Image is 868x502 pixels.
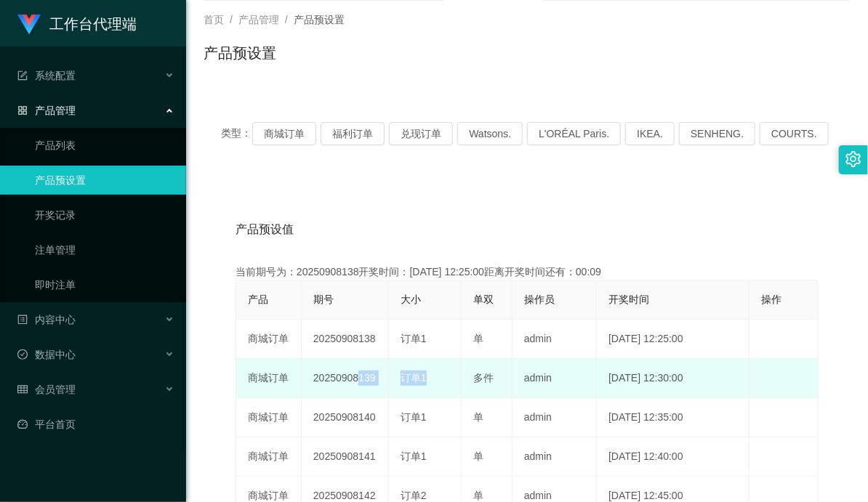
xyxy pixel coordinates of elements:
[473,411,483,423] span: 单
[17,314,76,325] span: 内容中心
[17,17,137,29] a: 工作台代理端
[457,122,523,145] button: Watsons.
[527,122,621,145] button: L'ORÉAL Paris.
[401,411,427,423] span: 订单1
[401,450,427,462] span: 订单1
[17,349,28,360] i: 图标: check-circle-o
[17,15,41,35] img: logo.9652507e.png
[221,122,252,145] span: 类型：
[761,293,781,305] span: 操作
[294,14,345,25] span: 产品预设置
[17,105,28,116] i: 图标: appstore-o
[17,70,28,81] i: 图标: form
[236,320,302,359] td: 商城订单
[236,264,819,280] div: 当前期号为：20250908138开奖时间：[DATE] 12:25:00距离开奖时间还有：00:09
[17,349,76,360] span: 数据中心
[252,122,316,145] button: 商城订单
[204,42,276,64] h1: 产品预设置
[524,293,555,305] span: 操作员
[513,398,597,437] td: admin
[302,320,389,359] td: 20250908138
[302,359,389,398] td: 20250908139
[302,437,389,477] td: 20250908141
[473,293,494,305] span: 单双
[679,122,755,145] button: SENHENG.
[513,359,597,398] td: admin
[313,293,334,305] span: 期号
[35,270,174,299] a: 即时注单
[473,372,494,384] span: 多件
[236,398,302,437] td: 商城订单
[473,333,483,344] span: 单
[17,384,28,394] i: 图标: table
[473,490,483,501] span: 单
[35,166,174,195] a: 产品预设置
[238,14,279,25] span: 产品管理
[236,437,302,477] td: 商城订单
[204,14,224,25] span: 首页
[473,450,483,462] span: 单
[513,437,597,477] td: admin
[236,221,294,238] span: 产品预设值
[17,105,76,116] span: 产品管理
[597,437,750,477] td: [DATE] 12:40:00
[401,372,427,384] span: 订单1
[321,122,385,145] button: 福利订单
[401,490,427,501] span: 订单2
[236,359,302,398] td: 商城订单
[513,320,597,359] td: admin
[17,384,76,395] span: 会员管理
[389,122,453,145] button: 兑现订单
[302,398,389,437] td: 20250908140
[17,70,76,81] span: 系统配置
[845,151,861,167] i: 图标: setting
[597,398,750,437] td: [DATE] 12:35:00
[230,14,233,25] span: /
[17,410,174,439] a: 图标: dashboard平台首页
[401,333,427,344] span: 订单1
[597,320,750,359] td: [DATE] 12:25:00
[17,315,28,325] i: 图标: profile
[248,293,268,305] span: 产品
[401,293,421,305] span: 大小
[608,293,649,305] span: 开奖时间
[49,1,137,47] h1: 工作台代理端
[597,359,750,398] td: [DATE] 12:30:00
[35,201,174,230] a: 开奖记录
[35,131,174,160] a: 产品列表
[625,122,675,145] button: IKEA.
[35,235,174,264] a: 注单管理
[285,14,288,25] span: /
[760,122,829,145] button: COURTS.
